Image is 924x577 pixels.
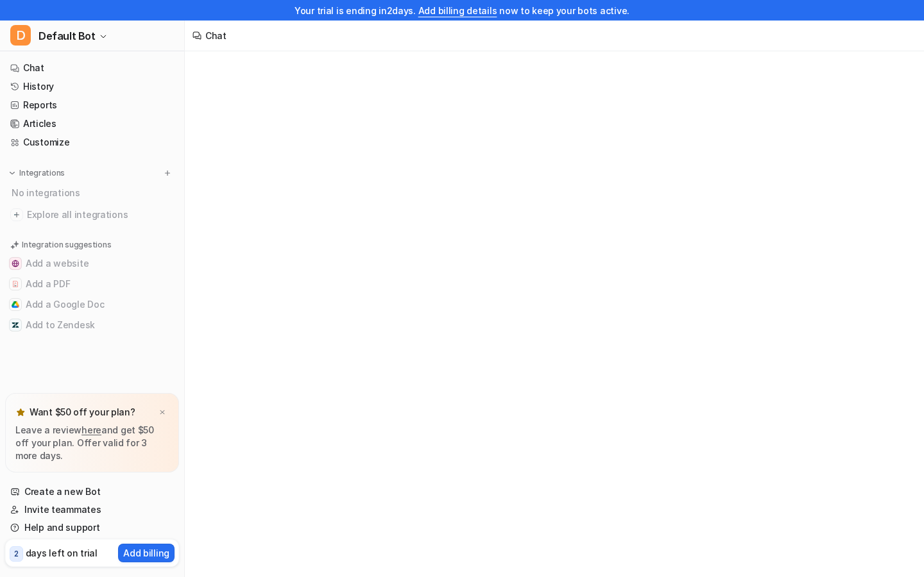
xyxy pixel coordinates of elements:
a: Help and support [5,519,179,537]
a: Customize [5,133,179,151]
div: No integrations [8,182,179,203]
span: Explore all integrations [27,205,174,225]
button: Add a websiteAdd a website [5,253,179,274]
img: explore all integrations [10,208,23,221]
button: Add a PDFAdd a PDF [5,274,179,294]
button: Integrations [5,167,69,180]
a: here [81,424,101,435]
button: Add billing [118,544,175,562]
a: Chat [5,59,179,77]
img: star [15,407,26,417]
a: Explore all integrations [5,206,179,224]
a: Articles [5,115,179,133]
div: Chat [205,29,227,42]
button: Add a Google DocAdd a Google Doc [5,294,179,315]
span: Default Bot [38,27,96,45]
img: Add to Zendesk [12,321,19,329]
a: Add billing details [418,5,497,16]
a: Reports [5,96,179,114]
a: Create a new Bot [5,483,179,501]
p: days left on trial [26,546,98,560]
p: Add billing [123,546,169,560]
img: Add a Google Doc [12,301,19,308]
span: D [10,25,31,46]
p: Leave a review and get $50 off your plan. Offer valid for 3 more days. [15,424,169,462]
a: Invite teammates [5,501,179,519]
button: Add to ZendeskAdd to Zendesk [5,315,179,335]
img: Add a PDF [12,280,19,288]
p: Integration suggestions [22,239,111,251]
a: History [5,78,179,96]
p: Want $50 off your plan? [30,406,135,419]
p: 2 [14,548,19,560]
img: expand menu [8,169,17,178]
img: Add a website [12,260,19,267]
img: menu_add.svg [163,169,172,178]
p: Integrations [19,168,65,178]
img: x [158,408,166,417]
